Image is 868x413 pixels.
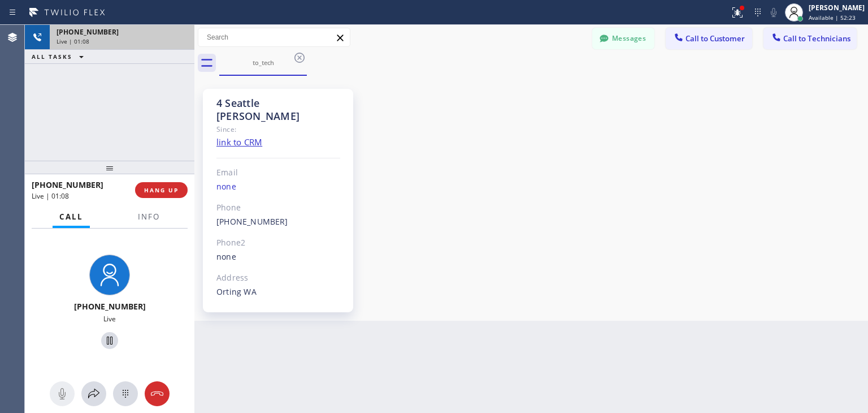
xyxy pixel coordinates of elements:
[766,5,782,20] button: Mute
[216,180,340,193] div: none
[216,123,340,136] div: Since:
[57,27,119,37] span: [PHONE_NUMBER]
[32,53,72,61] span: ALL TASKS
[131,206,167,228] button: Info
[57,37,89,45] span: Live | 01:08
[25,50,95,63] button: ALL TASKS
[101,332,118,349] button: Hold Customer
[53,206,90,228] button: Call
[32,179,103,190] span: [PHONE_NUMBER]
[59,212,83,222] span: Call
[216,286,340,299] div: Orting WA
[81,381,106,406] button: Open directory
[32,191,69,201] span: Live | 01:08
[135,182,188,198] button: HANG UP
[220,58,306,67] div: to_tech
[666,28,752,49] button: Call to Customer
[113,381,138,406] button: Open dialpad
[145,381,170,406] button: Hang up
[216,236,340,249] div: Phone2
[216,201,340,214] div: Phone
[216,166,340,179] div: Email
[809,3,865,12] div: [PERSON_NAME]
[103,314,116,324] span: Live
[763,28,857,49] button: Call to Technicians
[74,301,146,312] span: [PHONE_NUMBER]
[50,381,75,406] button: Mute
[216,97,340,123] div: 4 Seattle [PERSON_NAME]
[809,14,856,21] span: Available | 52:23
[198,28,350,46] input: Search
[685,33,745,44] span: Call to Customer
[216,136,262,148] a: link to CRM
[216,216,288,227] a: [PHONE_NUMBER]
[144,186,179,194] span: HANG UP
[592,28,654,49] button: Messages
[216,251,340,264] div: none
[783,33,850,44] span: Call to Technicians
[138,212,160,222] span: Info
[216,272,340,285] div: Address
